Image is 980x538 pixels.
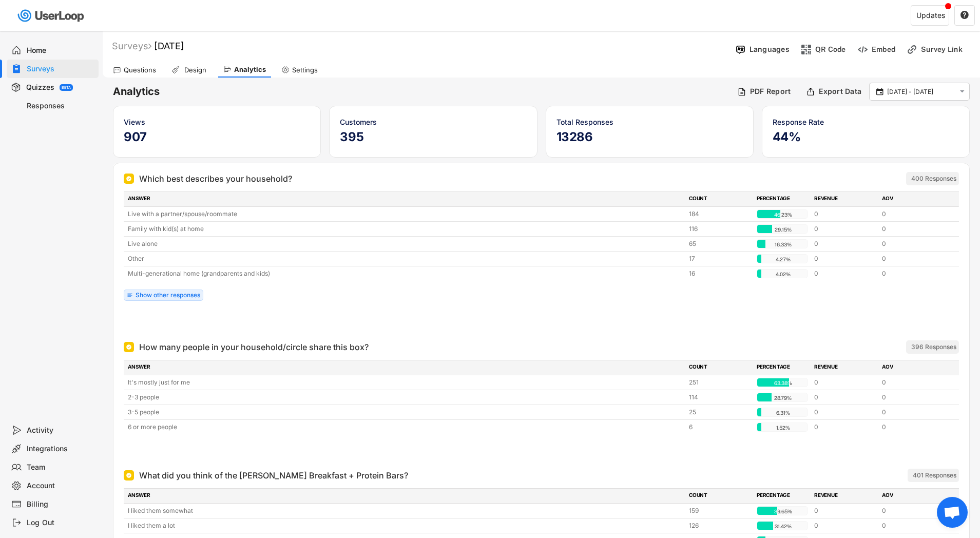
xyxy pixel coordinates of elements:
div: I liked them a lot [128,521,683,530]
button:  [960,11,969,20]
div: 0 [814,408,876,417]
div: 3-5 people [128,408,683,417]
div: ANSWER [128,491,683,501]
img: Single Select [126,176,132,182]
div: 0 [882,422,944,432]
div: 4.27% [759,255,806,264]
img: Language%20Icon.svg [735,44,746,55]
div: BETA [62,86,71,89]
div: 0 [882,269,944,278]
div: AOV [882,195,944,204]
div: AOV [882,363,944,372]
div: Embed [872,45,895,54]
div: 28.79% [759,393,806,402]
div: ANSWER [128,363,683,372]
div: Live with a partner/spouse/roommate [128,209,683,219]
div: 31.42% [759,522,806,531]
div: 4.02% [759,270,806,279]
div: 184 [689,209,751,219]
img: userloop-logo-01.svg [15,5,88,26]
div: Design [182,66,208,74]
div: 2-3 people [128,393,683,402]
div: 29.15% [759,225,806,234]
div: 126 [689,521,751,530]
div: Team [27,463,94,472]
div: 0 [814,269,876,278]
div: Views [124,117,310,127]
div: 0 [882,209,944,219]
div: 39.65% [759,507,806,516]
div: AOV [882,491,944,501]
h6: Analytics [113,85,729,99]
div: Show other responses [136,292,200,298]
div: Questions [124,66,156,74]
div: Survey Link [921,45,972,54]
div: Analytics [234,65,266,74]
div: I liked them somewhat [128,506,683,515]
div: 0 [882,506,944,515]
div: 16.33% [759,240,806,249]
div: 0 [814,521,876,530]
div: 0 [882,378,944,387]
button:  [875,87,885,97]
div: How many people in your household/circle share this box? [139,341,369,353]
div: 0 [882,521,944,530]
div: Total Responses [556,117,743,127]
div: 46.23% [759,210,806,219]
div: 0 [882,224,944,234]
div: 0 [814,239,876,248]
div: Family with kid(s) at home [128,224,683,234]
div: 6.31% [759,408,806,417]
text:  [960,87,965,96]
div: 6 [689,422,751,432]
div: Activity [27,426,94,435]
h5: 13286 [556,129,743,145]
div: Surveys [112,40,151,52]
div: Open chat [937,497,968,528]
button:  [957,87,967,96]
div: 0 [814,209,876,219]
div: Response Rate [773,117,959,127]
div: 0 [814,393,876,402]
div: What did you think of the [PERSON_NAME] Breakfast + Protein Bars? [139,469,408,482]
div: Account [27,481,94,491]
div: Other [128,254,683,263]
div: Which best describes your household? [139,172,292,185]
div: REVENUE [814,363,876,372]
h5: 907 [124,129,310,145]
div: QR Code [815,45,846,54]
div: 0 [814,506,876,515]
div: 114 [689,393,751,402]
div: 0 [814,224,876,234]
div: 0 [882,408,944,417]
text:  [876,87,883,96]
div: 16 [689,269,751,278]
div: 251 [689,378,751,387]
div: Billing [27,499,94,509]
div: COUNT [689,491,751,501]
div: PDF Report [750,87,791,96]
div: 0 [814,378,876,387]
div: Multi-generational home (grandparents and kids) [128,269,683,278]
div: 159 [689,506,751,515]
div: Log Out [27,518,94,528]
h5: 44% [773,129,959,145]
div: Languages [750,45,790,54]
div: It's mostly just for me [128,378,683,387]
div: Home [27,46,94,55]
div: PERCENTAGE [757,363,808,372]
div: Export Data [819,87,861,96]
img: LinkMinor.svg [907,44,917,55]
div: PERCENTAGE [757,491,808,501]
img: EmbedMinor.svg [857,44,868,55]
div: 25 [689,408,751,417]
div: 0 [882,239,944,248]
img: ShopcodesMajor.svg [801,44,812,55]
div: Quizzes [26,83,54,92]
img: Single Select [126,344,132,350]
